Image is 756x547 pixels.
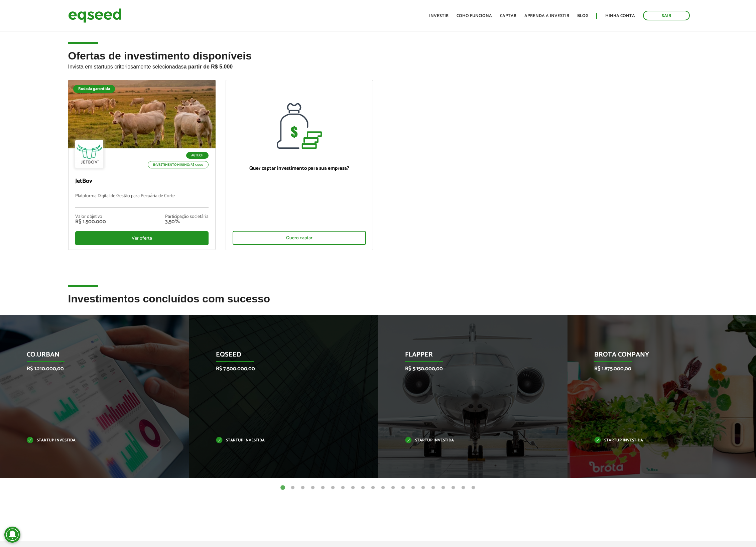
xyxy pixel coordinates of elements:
[68,50,688,80] h2: Ofertas de investimento disponíveis
[148,161,209,168] p: Investimento mínimo: R$ 5.000
[594,366,720,372] p: R$ 1.875.000,00
[643,11,690,20] a: Sair
[320,485,326,491] button: 5 of 20
[440,485,447,491] button: 17 of 20
[577,14,588,18] a: Blog
[216,366,341,372] p: R$ 7.500.000,00
[380,485,386,491] button: 11 of 20
[470,485,477,491] button: 20 of 20
[68,293,688,315] h2: Investimentos concluídos com sucesso
[183,64,233,70] strong: a partir de R$ 5.000
[360,485,366,491] button: 9 of 20
[457,14,492,18] a: Como funciona
[524,14,569,18] a: Aprenda a investir
[279,485,286,491] button: 1 of 20
[68,80,216,250] a: Rodada garantida Agtech Investimento mínimo: R$ 5.000 JetBov Plataforma Digital de Gestão para Pe...
[430,485,436,491] button: 16 of 20
[233,231,366,245] div: Quero captar
[216,351,341,362] p: EqSeed
[68,7,122,24] img: EqSeed
[27,366,152,372] p: R$ 1.210.000,00
[233,165,366,171] p: Quer captar investimento para sua empresa?
[605,14,635,18] a: Minha conta
[27,351,152,362] p: Co.Urban
[309,485,316,491] button: 4 of 20
[450,485,457,491] button: 18 of 20
[410,485,416,491] button: 14 of 20
[75,193,209,208] p: Plataforma Digital de Gestão para Pecuária de Corte
[27,439,152,442] p: Startup investida
[420,485,426,491] button: 15 of 20
[405,351,530,362] p: Flapper
[500,14,516,18] a: Captar
[75,215,106,219] div: Valor objetivo
[75,178,209,185] p: JetBov
[289,485,296,491] button: 2 of 20
[405,366,530,372] p: R$ 5.150.000,00
[75,231,209,245] div: Ver oferta
[73,85,115,93] div: Rodada garantida
[165,215,209,219] div: Participação societária
[405,439,530,442] p: Startup investida
[186,152,209,159] p: Agtech
[75,219,106,225] div: R$ 1.500.000
[68,62,688,70] p: Invista em startups criteriosamente selecionadas
[330,485,336,491] button: 6 of 20
[460,485,467,491] button: 19 of 20
[400,485,406,491] button: 13 of 20
[340,485,346,491] button: 7 of 20
[299,485,306,491] button: 3 of 20
[594,351,720,362] p: Brota Company
[226,80,373,250] a: Quer captar investimento para sua empresa? Quero captar
[165,219,209,225] div: 3,50%
[429,14,449,18] a: Investir
[594,439,720,442] p: Startup investida
[370,485,376,491] button: 10 of 20
[350,485,356,491] button: 8 of 20
[216,439,341,442] p: Startup investida
[390,485,396,491] button: 12 of 20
